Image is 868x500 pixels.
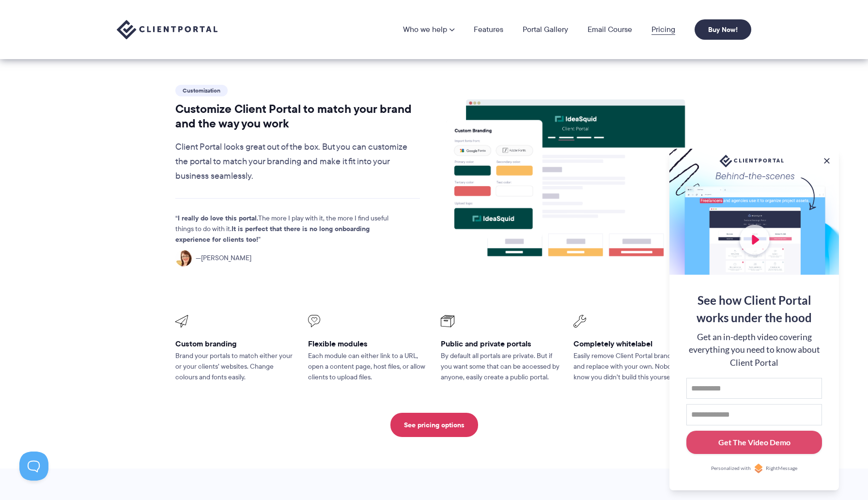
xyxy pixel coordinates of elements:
div: See how Client Portal works under the hood [686,292,822,327]
a: Portal Gallery [523,26,568,33]
img: Personalized with RightMessage [754,464,763,473]
h2: Customize Client Portal to match your brand and the way you work [175,102,420,131]
h3: Custom branding [175,339,294,349]
div: Get an in-depth video covering everything you need to know about Client Portal [686,331,822,369]
strong: I really do love this portal. [178,213,258,223]
div: Get The Video Demo [718,437,790,448]
p: Each module can either link to a URL, open a content page, host files, or allow clients to upload... [308,351,427,383]
a: Email Course [588,26,632,33]
span: [PERSON_NAME] [196,253,251,264]
span: Personalized with [711,465,751,472]
a: See pricing options [390,413,478,437]
h3: Flexible modules [308,339,427,349]
p: Easily remove Client Portal branding and replace with your own. Nobody will know you didn’t build... [573,351,693,383]
a: Buy Now! [695,19,751,40]
a: Personalized withRightMessage [686,464,822,473]
p: Brand your portals to match either your or your clients’ websites. Change colours and fonts easily. [175,351,294,383]
a: Features [474,26,503,33]
a: Who we help [403,26,454,33]
iframe: Toggle Customer Support [19,452,48,481]
button: Get The Video Demo [686,431,822,454]
a: Pricing [651,26,675,33]
h3: Public and private portals [441,339,560,349]
span: Customization [175,85,228,96]
strong: It is perfect that there is no long onboarding experience for clients too! [175,223,370,245]
span: RightMessage [766,465,797,472]
p: Client Portal looks great out of the box. But you can customize the portal to match your branding... [175,140,420,184]
h3: Completely whitelabel [573,339,693,349]
p: The more I play with it, the more I find useful things to do with it. [175,213,403,245]
p: By default all portals are private. But if you want some that can be accessed by anyone, easily c... [441,351,560,383]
